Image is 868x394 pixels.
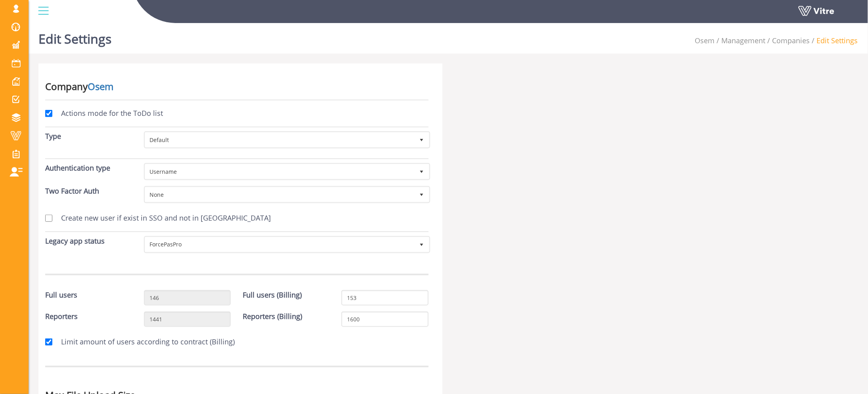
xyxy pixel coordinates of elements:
span: None [145,187,414,202]
label: Full users [45,290,77,300]
span: ForcePasPro [145,237,414,252]
span: select [415,237,429,252]
label: Two Factor Auth [45,186,99,196]
a: Osem [88,80,113,93]
span: select [415,133,429,147]
li: Management [715,36,766,46]
span: Default [145,133,414,147]
label: Type [45,131,61,142]
label: Limit amount of users according to contract (Billing) [53,337,235,347]
label: Authentication type [45,163,110,173]
label: Full users (Billing) [243,290,302,300]
input: Create new user if exist in SSO and not in [GEOGRAPHIC_DATA] [45,215,52,222]
span: 402 [695,36,715,45]
label: Reporters [45,311,78,322]
h3: Company [45,81,429,92]
input: Limit amount of users according to contract (Billing) [45,338,52,346]
span: select [415,164,429,179]
label: Legacy app status [45,236,105,246]
li: Edit Settings [810,36,858,46]
label: Reporters (Billing) [243,311,302,322]
span: Username [145,164,414,179]
h1: Edit Settings [38,20,111,54]
label: Actions mode for the ToDo list [53,108,163,119]
label: Create new user if exist in SSO and not in [GEOGRAPHIC_DATA] [53,213,271,223]
input: Actions mode for the ToDo list [45,110,52,117]
span: select [415,187,429,202]
a: Companies [772,36,810,45]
